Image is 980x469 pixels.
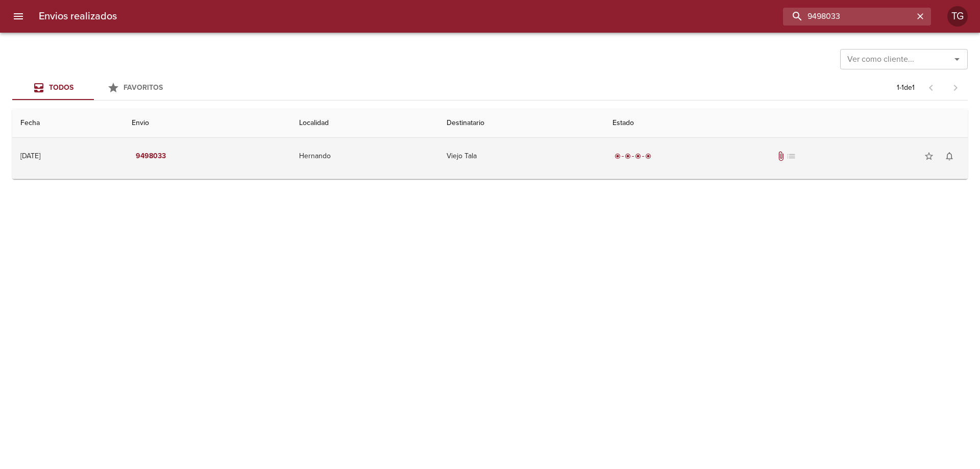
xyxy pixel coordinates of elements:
div: [DATE] [20,152,40,160]
span: notifications_none [944,151,954,161]
span: No tiene pedido asociado [786,151,796,161]
div: Abrir información de usuario [947,6,968,27]
em: 9498033 [136,150,166,163]
span: star_border [924,151,934,161]
div: Entregado [612,151,653,161]
span: Pagina anterior [919,82,943,92]
button: Agregar a favoritos [919,146,939,166]
div: Tabs Envios [12,76,176,100]
span: Todos [49,83,73,92]
h6: Envios realizados [39,8,117,24]
span: radio_button_checked [625,153,631,159]
th: Fecha [12,109,124,138]
table: Tabla de envíos del cliente [12,109,968,179]
span: radio_button_checked [645,153,651,159]
span: radio_button_checked [635,153,641,159]
button: Abrir [950,52,964,66]
button: Activar notificaciones [939,146,960,166]
th: Localidad [291,109,438,138]
p: 1 - 1 de 1 [897,83,915,93]
span: Tiene documentos adjuntos [776,151,786,161]
th: Estado [604,109,968,138]
span: Favoritos [124,83,163,92]
td: Viejo Tala [438,138,604,175]
span: radio_button_checked [615,153,621,159]
button: menu [6,4,31,29]
th: Envio [124,109,291,138]
td: Hernando [291,138,438,175]
span: Pagina siguiente [943,76,968,100]
div: TG [947,6,968,27]
th: Destinatario [438,109,604,138]
input: buscar [783,8,914,26]
button: 9498033 [132,147,170,166]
